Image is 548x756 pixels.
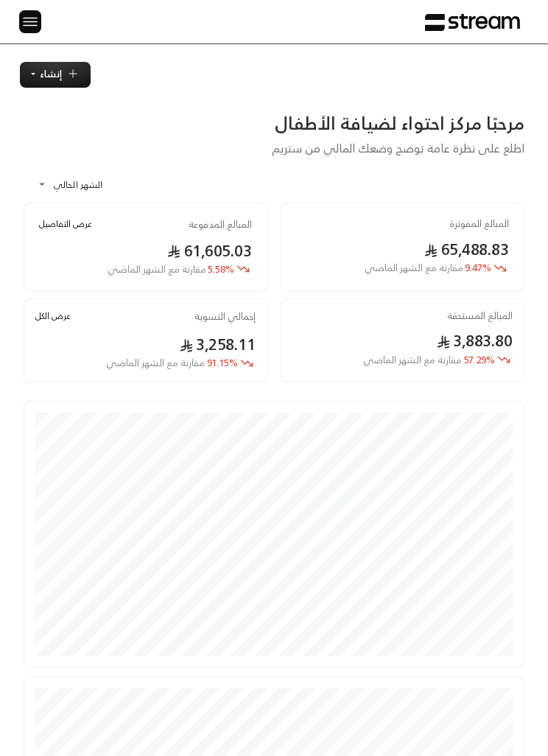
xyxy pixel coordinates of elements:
[167,238,252,264] span: 61,605.03
[365,259,463,276] span: مقارنة مع الشهر الماضي
[447,310,513,321] h2: المبالغ المستحقة
[20,62,91,88] button: إنشاء
[24,111,524,135] h3: مرحبًا مركز احتواء لضيافة الأطفال
[363,353,495,367] span: 57.29 %
[106,356,238,370] span: 91.15 %
[437,328,513,354] span: 3,883.80
[35,310,71,323] button: عرض الكل
[106,354,205,371] span: مقارنة مع الشهر الماضي
[363,351,462,368] span: مقارنة مع الشهر الماضي
[425,13,520,32] img: Logo
[189,219,252,230] h2: المبالغ المدفوعة
[30,166,141,203] div: الشهر الحالي
[194,311,256,322] h2: إجمالي التسوية
[108,262,234,276] span: 5.58 %
[180,332,256,357] span: 3,258.11
[365,261,491,275] span: 9.47 %
[272,138,524,158] span: اطلع على نظرة عامة توضح وضعك المالي من ستريم
[424,237,509,262] span: 65,488.83
[21,13,39,31] img: menu
[40,66,62,83] span: إنشاء
[39,218,92,231] button: عرض التفاصيل
[108,261,206,278] span: مقارنة مع الشهر الماضي
[449,218,509,229] h2: المبالغ المفوترة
